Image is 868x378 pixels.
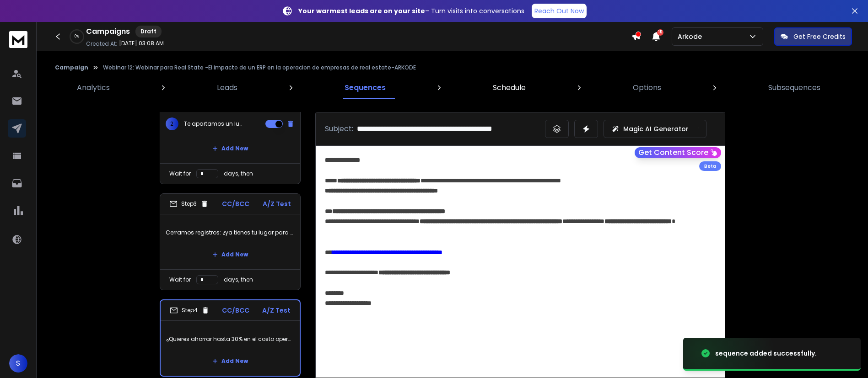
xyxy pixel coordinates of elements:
p: CC/BCC [222,306,249,315]
button: Add New [205,352,255,370]
p: Arkode [678,32,706,41]
button: Get Content Score [635,147,721,158]
button: Magic AI Generator [604,120,706,138]
a: Sequences [339,77,391,99]
p: Subject: [325,123,353,134]
button: Get Free Credits [774,27,852,46]
span: 2 [166,117,178,130]
a: Schedule [487,77,531,99]
a: Reach Out Now [532,4,587,18]
p: Created At: [86,40,117,48]
p: Webinar 12: Webinar para Real State -El impacto de un ERP en la operacion de empresas de real est... [103,64,416,71]
span: 15 [657,29,663,36]
p: A/Z Test [263,199,291,208]
p: A/Z Test [262,306,291,315]
a: Analytics [71,77,115,99]
button: Campaign [55,64,88,71]
li: Step3CC/BCCA/Z TestCerramos registros: ¿ya tienes tu lugar para este webinar?Add NewWait fordays,... [160,193,301,290]
p: – Turn visits into conversations [298,6,524,16]
li: Step2CC/BCCA/Z Test1El impacto de un ERP en empresas de real estate2Te apartamos un lugar {{first... [160,50,301,184]
button: S [9,354,27,373]
p: Leads [217,82,237,93]
a: Options [627,77,667,99]
a: Leads [211,77,243,99]
p: CC/BCC [222,199,249,208]
strong: Your warmest leads are on your site [298,6,425,16]
div: Draft [135,26,162,37]
img: logo [9,31,27,48]
a: Subsequences [763,77,826,99]
p: Analytics [77,82,110,93]
p: Schedule [493,82,526,93]
p: Sequences [345,82,386,93]
div: Step 3 [169,200,209,208]
button: Add New [205,245,255,264]
p: Magic AI Generator [623,124,689,133]
p: Cerramos registros: ¿ya tienes tu lugar para este webinar? [166,220,295,245]
p: [DATE] 03:08 AM [119,40,164,47]
p: Subsequences [768,82,820,93]
p: days, then [224,170,253,177]
p: Get Free Credits [793,32,846,41]
p: 0 % [75,34,79,39]
p: Options [633,82,661,93]
p: ¿Quieres ahorrar hasta 30% en el costo operativo? [166,326,294,352]
div: Beta [699,161,721,171]
p: days, then [224,276,253,283]
p: Te apartamos un lugar {{firstName}} [184,120,243,128]
h1: Campaigns [86,26,130,37]
p: Wait for [169,170,191,177]
div: Step 4 [170,306,210,314]
div: sequence added successfully. [715,349,817,358]
p: Wait for [169,276,191,283]
li: Step4CC/BCCA/Z Test¿Quieres ahorrar hasta 30% en el costo operativo?Add New [160,299,301,377]
p: Reach Out Now [534,6,584,16]
button: Add New [205,139,255,158]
